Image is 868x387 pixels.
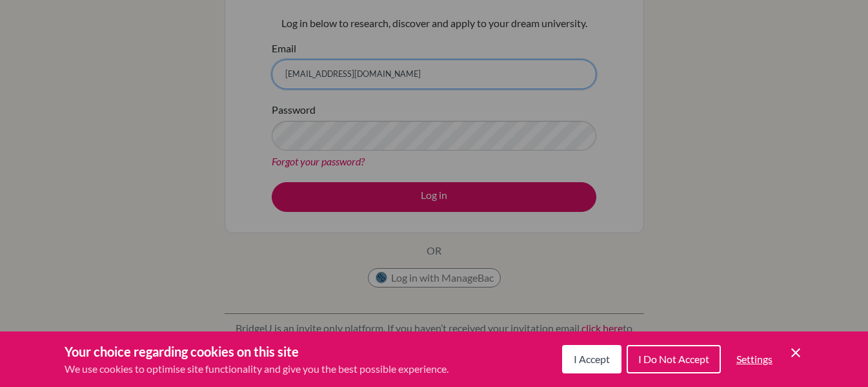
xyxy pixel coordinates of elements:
[65,342,449,361] h3: Your choice regarding cookies on this site
[574,353,610,365] span: I Accept
[562,345,621,373] button: I Accept
[65,361,449,377] p: We use cookies to optimise site functionality and give you the best possible experience.
[627,345,721,373] button: I Do Not Accept
[726,346,783,372] button: Settings
[788,345,803,361] button: Save and close
[736,353,772,365] span: Settings
[638,353,709,365] span: I Do Not Accept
